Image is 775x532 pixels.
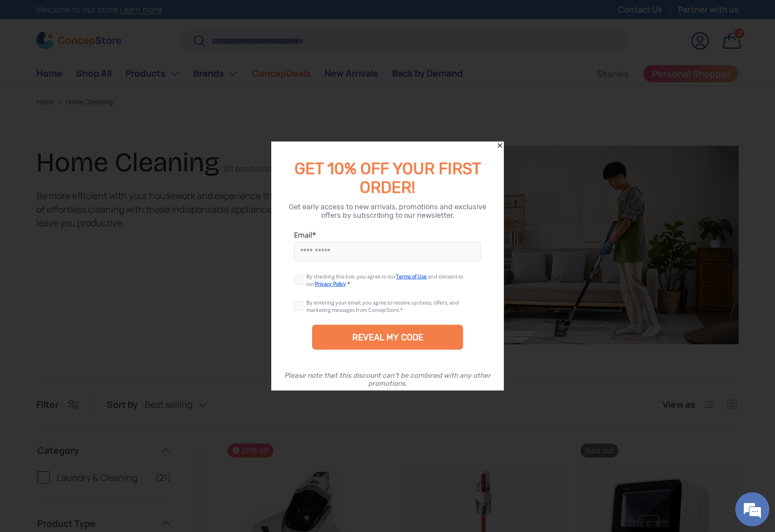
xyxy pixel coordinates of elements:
textarea: Type your message and hit 'Enter' [6,310,216,349]
label: Email [294,230,481,240]
div: Chat with us now [59,64,191,78]
div: REVEAL MY CODE [352,332,423,343]
div: Please note that this discount can’t be combined with any other promotions. [283,371,492,387]
span: and consent to our [306,273,463,288]
a: Terms of Use [396,273,427,280]
span: GET 10% OFF YOUR FIRST ORDER! [294,159,481,197]
a: Privacy Policy [315,280,346,288]
div: Close [496,142,504,150]
div: REVEAL MY CODE [312,325,463,350]
div: Minimize live chat window [186,6,213,33]
span: We're online! [66,143,157,257]
span: By checking this box, you agree to our [306,273,396,280]
div: Get early access to new arrivals, promotions and exclusive offers by subscribing to our newsletter. [285,202,490,219]
div: By entering your email, you agree to receive updates, offers, and marketing messages from ConcepS... [306,299,459,314]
